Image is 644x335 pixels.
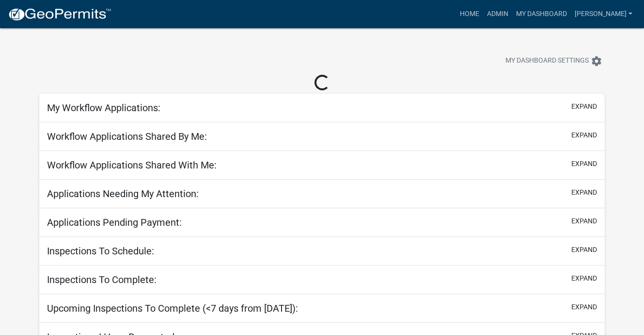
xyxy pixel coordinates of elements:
[571,187,597,198] button: expand
[571,101,597,112] button: expand
[571,5,636,23] a: [PERSON_NAME]
[47,159,217,171] h5: Workflow Applications Shared With Me:
[591,55,602,67] i: settings
[456,5,483,23] a: Home
[505,55,589,67] span: My Dashboard Settings
[571,302,597,312] button: expand
[571,273,597,284] button: expand
[47,245,154,257] h5: Inspections To Schedule:
[47,274,157,285] h5: Inspections To Complete:
[571,216,597,226] button: expand
[47,188,199,200] h5: Applications Needing My Attention:
[47,102,160,114] h5: My Workflow Applications:
[498,51,610,70] button: My Dashboard Settingssettings
[47,131,207,142] h5: Workflow Applications Shared By Me:
[571,245,597,255] button: expand
[483,5,512,23] a: Admin
[512,5,571,23] a: My Dashboard
[47,302,298,314] h5: Upcoming Inspections To Complete (<7 days from [DATE]):
[571,159,597,169] button: expand
[571,130,597,140] button: expand
[47,217,182,228] h5: Applications Pending Payment:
